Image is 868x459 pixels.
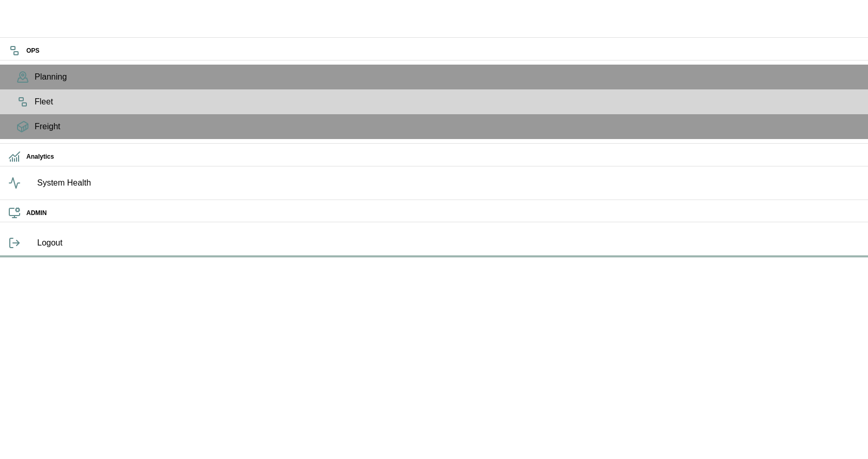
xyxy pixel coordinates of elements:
[26,208,860,218] h6: ADMIN
[35,96,860,108] span: Fleet
[35,71,860,83] span: Planning
[37,177,860,189] span: System Health
[35,120,860,133] span: Freight
[26,152,860,162] h6: Analytics
[37,237,860,249] span: Logout
[26,46,860,56] h6: OPS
